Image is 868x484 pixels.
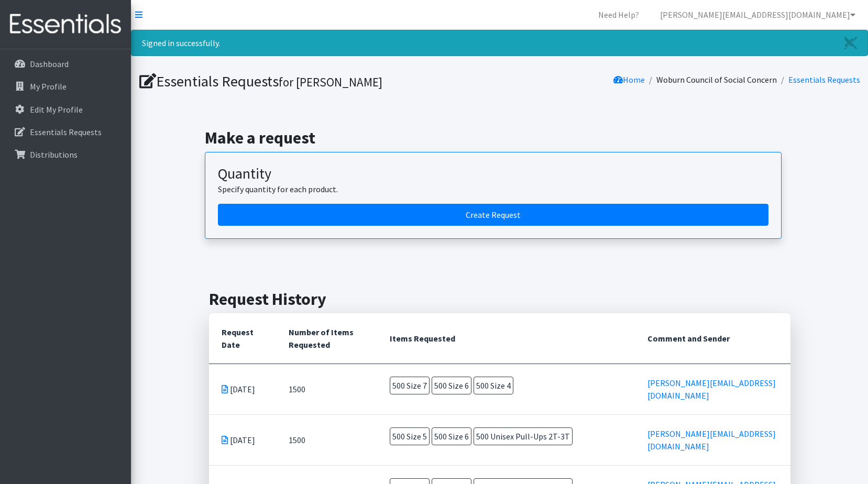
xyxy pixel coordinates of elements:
a: [PERSON_NAME][EMAIL_ADDRESS][DOMAIN_NAME] [652,4,864,25]
h1: Essentials Requests [139,72,496,91]
th: Number of Items Requested [276,313,377,364]
span: 500 Size 4 [474,377,513,394]
td: [DATE] [209,364,277,414]
span: 500 Size 6 [432,377,471,394]
a: Essentials Requests [4,122,127,142]
a: Woburn Council of Social Concern [656,74,777,85]
th: Comment and Sender [635,313,790,364]
a: Edit My Profile [4,99,127,120]
th: Request Date [209,313,277,364]
a: Close [834,30,867,56]
p: Distributions [30,149,78,160]
a: [PERSON_NAME][EMAIL_ADDRESS][DOMAIN_NAME] [647,378,776,401]
p: Specify quantity for each product. [218,183,768,195]
a: Need Help? [590,4,647,25]
h2: Request History [209,289,790,309]
th: Items Requested [377,313,635,364]
td: 1500 [276,414,377,465]
h3: Quantity [218,165,768,183]
span: 500 Size 7 [390,377,430,394]
a: Essentials Requests [788,74,860,85]
td: [DATE] [209,414,277,465]
p: Edit My Profile [30,104,83,115]
a: Distributions [4,144,127,165]
p: My Profile [30,81,67,92]
p: Essentials Requests [30,127,102,137]
span: 500 Size 6 [432,427,471,445]
p: Dashboard [30,59,69,69]
small: for [PERSON_NAME] [279,74,382,90]
a: Home [613,74,645,85]
a: Dashboard [4,53,127,74]
a: [PERSON_NAME][EMAIL_ADDRESS][DOMAIN_NAME] [647,428,776,452]
h2: Make a request [205,128,794,148]
span: 500 Size 5 [390,427,430,445]
a: My Profile [4,76,127,97]
td: 1500 [276,364,377,414]
span: 500 Unisex Pull-Ups 2T-3T [474,427,573,445]
a: Create a request by quantity [218,204,768,226]
img: HumanEssentials [4,7,127,42]
div: Signed in successfully. [131,30,868,56]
